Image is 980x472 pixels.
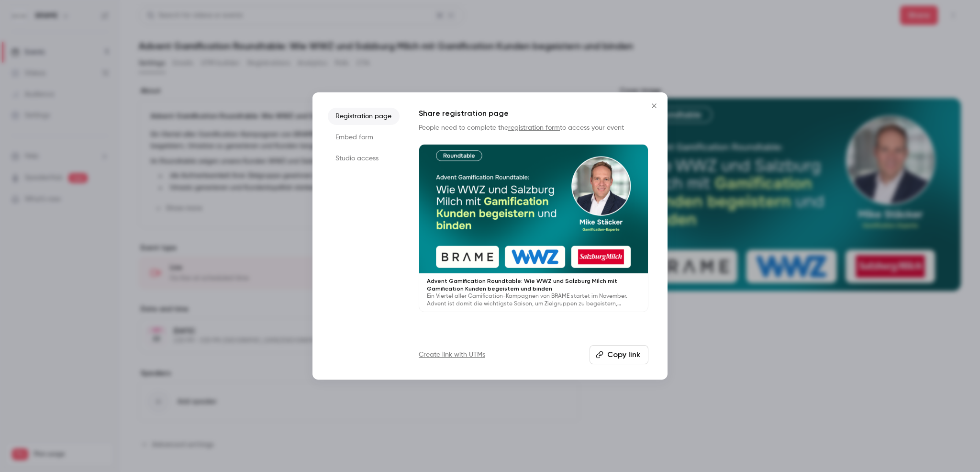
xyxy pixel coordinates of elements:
li: Registration page [328,108,400,125]
p: Advent Gamification Roundtable: Wie WWZ und Salzburg Milch mit Gamification Kunden begeistern und... [427,277,640,292]
button: Close [645,96,664,115]
li: Embed form [328,129,400,146]
button: Copy link [590,345,648,364]
h1: Share registration page [419,108,648,119]
a: registration form [508,124,560,131]
a: Advent Gamification Roundtable: Wie WWZ und Salzburg Milch mit Gamification Kunden begeistern und... [419,144,648,312]
p: People need to complete the to access your event [419,123,648,133]
a: Create link with UTMs [419,350,485,360]
li: Studio access [328,150,400,167]
p: Ein Viertel aller Gamification-Kampagnen von BRAME startet im November. Advent ist damit die wich... [427,292,640,308]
